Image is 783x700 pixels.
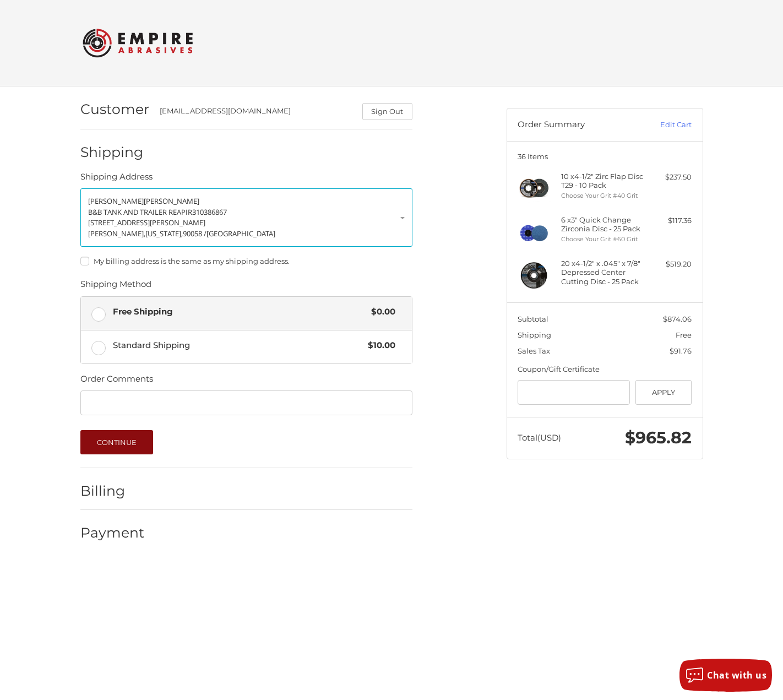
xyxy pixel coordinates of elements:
[561,191,645,200] li: Choose Your Grit #40 Grit
[88,196,144,206] span: [PERSON_NAME]
[160,106,351,120] div: [EMAIL_ADDRESS][DOMAIN_NAME]
[144,196,199,206] span: [PERSON_NAME]
[648,259,692,270] div: $519.20
[636,120,692,131] a: Edit Cart
[80,430,154,454] button: Continue
[561,235,645,244] li: Choose Your Grit #60 Grit
[635,380,692,405] button: Apply
[363,339,396,352] span: $10.00
[88,229,145,238] span: [PERSON_NAME],
[561,172,645,190] h4: 10 x 4-1/2" Zirc Flap Disc T29 - 10 Pack
[518,364,692,375] div: Coupon/Gift Certificate
[518,314,548,323] span: Subtotal
[670,346,692,355] span: $91.76
[518,120,636,131] h3: Order Summary
[206,229,275,238] span: [GEOGRAPHIC_DATA]
[518,330,551,339] span: Shipping
[707,669,766,681] span: Chat with us
[113,339,363,352] span: Standard Shipping
[192,207,227,217] span: 310386867
[80,171,153,188] legend: Shipping Address
[83,21,193,64] img: Empire Abrasives
[518,380,630,405] input: Gift Certificate or Coupon Code
[80,101,149,118] h2: Customer
[518,346,550,355] span: Sales Tax
[80,373,153,390] legend: Order Comments
[80,257,412,265] label: My billing address is the same as my shipping address.
[80,524,145,541] h2: Payment
[676,330,692,339] span: Free
[561,215,645,234] h4: 6 x 3" Quick Change Zirconia Disc - 25 Pack
[145,229,183,238] span: [US_STATE],
[648,215,692,226] div: $117.36
[88,207,192,217] span: B&B TANK AND TRAILER REAPIR
[366,306,396,318] span: $0.00
[80,144,145,161] h2: Shipping
[80,482,145,500] h2: Billing
[113,306,366,318] span: Free Shipping
[518,432,561,443] span: Total (USD)
[183,229,206,238] span: 90058 /
[679,659,772,692] button: Chat with us
[80,278,151,296] legend: Shipping Method
[518,152,692,161] h3: 36 Items
[362,103,412,120] button: Sign Out
[80,188,412,247] a: Enter or select a different address
[625,427,692,448] span: $965.82
[88,218,205,227] span: [STREET_ADDRESS][PERSON_NAME]
[648,172,692,183] div: $237.50
[663,314,692,323] span: $874.06
[561,259,645,286] h4: 20 x 4-1/2" x .045" x 7/8" Depressed Center Cutting Disc - 25 Pack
